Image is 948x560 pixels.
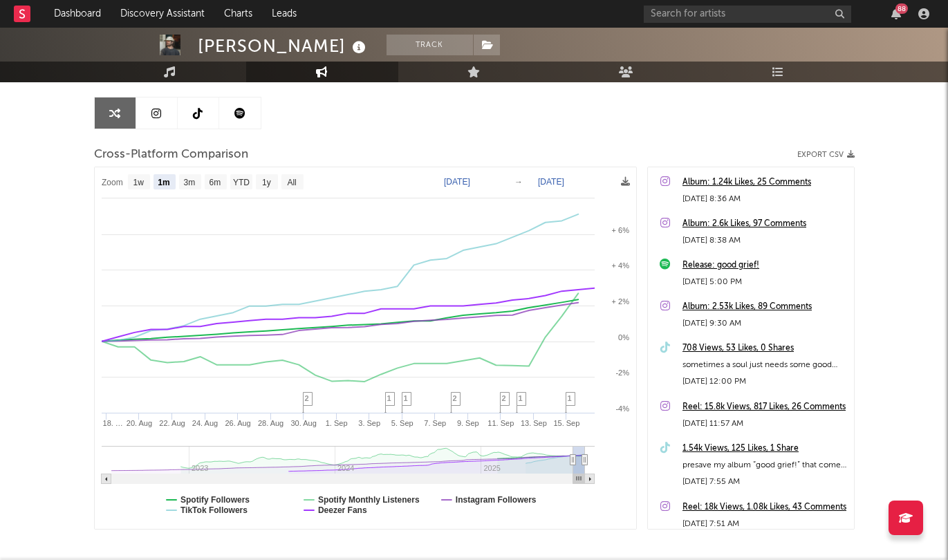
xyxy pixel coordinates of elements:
a: Reel: 15.8k Views, 817 Likes, 26 Comments [682,399,847,416]
div: 88 [895,3,908,14]
text: 13. Sep [520,419,546,427]
text: 9. Sep [456,419,478,427]
input: Search for artists [644,6,851,23]
div: [DATE] 7:51 AM [682,516,847,532]
text: TikTok Followers [180,505,248,515]
div: [DATE] 8:38 AM [682,232,847,249]
text: All [287,178,296,187]
text: 30. Aug [290,419,316,427]
text: 5. Sep [391,419,413,427]
text: + 4% [611,261,629,270]
span: 2 [453,394,457,402]
button: Export CSV [797,151,855,159]
button: 88 [891,8,901,19]
a: 708 Views, 53 Likes, 0 Shares [682,340,847,357]
span: 2 [305,394,309,402]
span: 1 [519,394,523,402]
text: 20. Aug [126,419,151,427]
text: [DATE] [538,177,564,187]
div: [DATE] 5:00 PM [682,274,847,290]
div: presave my album “good grief!” that comes out [DATE]!!! [682,457,847,474]
text: Instagram Followers [455,495,536,505]
text: 11. Sep [487,419,514,427]
a: Album: 2.53k Likes, 89 Comments [682,299,847,315]
text: Spotify Monthly Listeners [317,495,419,505]
text: 7. Sep [424,419,446,427]
div: [DATE] 8:36 AM [682,191,847,207]
div: sometimes a soul just needs some good grief [682,357,847,373]
a: Album: 1.24k Likes, 25 Comments [682,174,847,191]
span: 2 [502,394,506,402]
span: Cross-Platform Comparison [94,147,248,163]
text: 3. Sep [358,419,380,427]
text: 24. Aug [192,419,217,427]
text: 28. Aug [257,419,283,427]
text: 26. Aug [225,419,250,427]
text: 22. Aug [159,419,185,427]
button: Track [387,35,473,55]
text: Zoom [102,178,123,187]
div: [DATE] 12:00 PM [682,373,847,390]
a: Reel: 18k Views, 1.08k Likes, 43 Comments [682,499,847,516]
div: [DATE] 9:30 AM [682,315,847,332]
text: 1m [158,178,169,187]
a: 1.54k Views, 125 Likes, 1 Share [682,440,847,457]
text: YTD [232,178,249,187]
span: 1 [568,394,572,402]
text: → [514,177,523,187]
text: + 2% [611,297,629,306]
text: 1y [262,178,271,187]
div: [PERSON_NAME] [198,35,369,57]
text: 6m [209,178,221,187]
a: Release: good grief! [682,257,847,274]
div: [DATE] 11:57 AM [682,416,847,432]
text: 3m [183,178,195,187]
text: 1w [133,178,144,187]
text: -2% [615,368,629,377]
text: [DATE] [444,177,470,187]
span: 1 [387,394,391,402]
text: 15. Sep [553,419,579,427]
text: Deezer Fans [317,505,366,515]
div: [DATE] 7:55 AM [682,474,847,490]
text: 18. … [102,419,122,427]
text: -4% [615,404,629,413]
text: 0% [618,333,629,342]
text: 1. Sep [325,419,347,427]
span: 1 [404,394,408,402]
text: + 6% [611,226,629,234]
text: Spotify Followers [180,495,250,505]
a: Album: 2.6k Likes, 97 Comments [682,216,847,232]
